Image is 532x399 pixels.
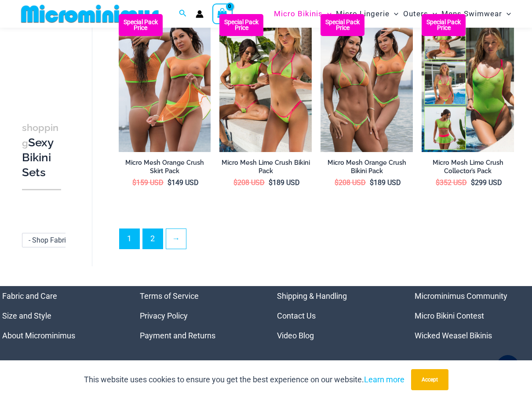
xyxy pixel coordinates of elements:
[321,19,364,31] b: Special Pack Price
[270,1,514,26] nav: Site Navigation
[422,159,514,178] a: Micro Mesh Lime Crush Collector’s Pack
[219,159,312,178] a: Micro Mesh Lime Crush Bikini Pack
[140,286,255,345] nav: Menu
[22,120,61,180] h3: Sexy Bikini Sets
[411,369,448,390] button: Accept
[179,8,187,19] a: Search icon link
[335,178,339,187] span: $
[439,3,513,25] a: Mens SwimwearMenu ToggleMenu Toggle
[84,373,404,386] p: This website uses cookies to ensure you get the best experience on our website.
[428,3,437,25] span: Menu Toggle
[119,19,163,31] b: Special Pack Price
[401,3,439,25] a: OutersMenu ToggleMenu Toggle
[390,3,398,25] span: Menu Toggle
[415,331,492,340] a: Wicked Weasel Bikinis
[277,311,316,320] a: Contact Us
[321,159,413,178] a: Micro Mesh Orange Crush Bikini Pack
[415,291,507,301] a: Microminimus Community
[370,178,401,187] bdi: 189 USD
[22,233,83,247] span: - Shop Fabric Type
[335,178,366,187] bdi: 208 USD
[277,291,347,301] a: Shipping & Handling
[422,19,466,31] b: Special Pack Price
[2,286,118,345] nav: Menu
[471,178,475,187] span: $
[422,159,514,175] h2: Micro Mesh Lime Crush Collector’s Pack
[502,3,511,25] span: Menu Toggle
[274,3,323,25] span: Micro Bikinis
[219,19,263,31] b: Special Pack Price
[29,236,86,244] span: - Shop Fabric Type
[415,311,484,320] a: Micro Bikini Contest
[140,331,215,340] a: Payment and Returns
[415,286,530,345] aside: Footer Widget 4
[436,178,467,187] bdi: 352 USD
[422,14,514,152] img: Collectors Pack Lime
[140,291,199,301] a: Terms of Service
[119,159,211,178] a: Micro Mesh Orange Crush Skirt Pack
[422,14,514,152] a: Collectors Pack Lime Micro Mesh Lime Crush 366 Crop Top 456 Micro 05Micro Mesh Lime Crush 366 Cro...
[321,14,413,152] img: Bikini Pack Orange
[272,3,334,25] a: Micro BikinisMenu ToggleMenu Toggle
[168,178,199,187] bdi: 149 USD
[166,229,186,249] a: →
[140,311,188,320] a: Privacy Policy
[269,178,273,187] span: $
[212,4,233,24] a: View Shopping Cart, empty
[471,178,502,187] bdi: 299 USD
[370,178,374,187] span: $
[22,232,84,247] span: - Shop Fabric Type
[321,159,413,175] h2: Micro Mesh Orange Crush Bikini Pack
[323,3,332,25] span: Menu Toggle
[18,4,162,24] img: MM SHOP LOGO FLAT
[2,311,51,320] a: Size and Style
[120,229,139,249] span: Page 1
[219,159,312,175] h2: Micro Mesh Lime Crush Bikini Pack
[334,3,401,25] a: Micro LingerieMenu ToggleMenu Toggle
[269,178,300,187] bdi: 189 USD
[2,331,75,340] a: About Microminimus
[22,122,58,148] span: shopping
[364,375,404,384] a: Learn more
[168,178,171,187] span: $
[233,178,265,187] bdi: 208 USD
[219,14,312,152] img: Bikini Pack Lime
[119,14,211,152] a: Skirt Pack Orange Micro Mesh Orange Crush 366 Crop Top 511 Skirt 03Micro Mesh Orange Crush 366 Cr...
[277,286,393,345] nav: Menu
[2,286,118,345] aside: Footer Widget 1
[321,14,413,152] a: Bikini Pack Orange Micro Mesh Orange Crush 312 Tri Top 456 Micro 02Micro Mesh Orange Crush 312 Tr...
[2,291,57,301] a: Fabric and Care
[119,14,211,152] img: Skirt Pack Orange
[119,159,211,175] h2: Micro Mesh Orange Crush Skirt Pack
[415,286,530,345] nav: Menu
[233,178,237,187] span: $
[119,229,514,254] nav: Product Pagination
[132,178,164,187] bdi: 159 USD
[436,178,440,187] span: $
[277,331,314,340] a: Video Blog
[403,3,428,25] span: Outers
[143,229,163,249] a: Page 2
[140,286,255,345] aside: Footer Widget 2
[132,178,136,187] span: $
[277,286,393,345] aside: Footer Widget 3
[196,10,204,18] a: Account icon link
[336,3,390,25] span: Micro Lingerie
[441,3,502,25] span: Mens Swimwear
[219,14,312,152] a: Bikini Pack Lime Micro Mesh Lime Crush 366 Crop Top 456 Micro 05Micro Mesh Lime Crush 366 Crop To...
